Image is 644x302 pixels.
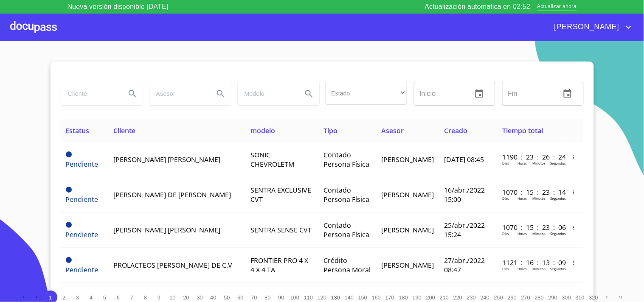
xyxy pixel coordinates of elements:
[502,231,509,236] p: Dias
[117,294,120,301] span: 6
[323,185,369,204] span: Contado Persona Física
[264,294,270,301] span: 80
[550,266,566,271] p: Segundos
[550,231,566,236] p: Segundos
[532,161,546,165] p: Minutos
[562,294,571,301] span: 300
[425,2,531,12] p: Actualización automatica en 02:52
[323,221,369,239] span: Contado Persona Física
[444,185,485,204] span: 16/abr./2022 15:00
[61,82,119,105] input: search
[157,294,160,301] span: 9
[502,258,560,267] p: 1121 : 16 : 13 : 09
[381,190,434,199] span: [PERSON_NAME]
[576,294,585,301] span: 310
[304,294,313,301] span: 110
[502,187,560,197] p: 1070 : 15 : 23 : 14
[197,294,202,301] span: 30
[453,294,462,301] span: 220
[113,225,220,235] span: [PERSON_NAME] [PERSON_NAME]
[517,161,527,165] p: Horas
[550,196,566,201] p: Segundos
[502,126,543,135] span: Tiempo total
[444,155,484,164] span: [DATE] 08:45
[502,196,509,201] p: Dias
[62,294,65,301] span: 2
[250,126,275,135] span: modelo
[517,231,527,236] p: Horas
[323,150,369,169] span: Contado Persona Física
[211,84,231,104] button: Search
[66,187,72,193] span: Pendiente
[66,257,72,263] span: Pendiente
[238,82,295,105] input: search
[444,126,467,135] span: Creado
[589,294,598,301] span: 320
[90,294,93,301] span: 4
[210,294,216,301] span: 40
[66,159,98,169] span: Pendiente
[548,294,557,301] span: 290
[372,294,381,301] span: 160
[535,294,544,301] span: 280
[413,294,422,301] span: 190
[250,185,311,204] span: SENTRA EXCLUSIVE CVT
[130,294,133,301] span: 7
[467,294,476,301] span: 230
[250,256,308,274] span: FRONTIER PRO 4 X 4 X 4 TA
[399,294,408,301] span: 180
[183,294,189,301] span: 20
[481,294,489,301] span: 240
[548,20,624,34] span: [PERSON_NAME]
[358,294,367,301] span: 150
[66,230,98,239] span: Pendiente
[251,294,257,301] span: 70
[144,294,147,301] span: 8
[290,294,299,301] span: 100
[278,294,284,301] span: 90
[385,294,394,301] span: 170
[532,266,546,271] p: Minutos
[502,161,509,165] p: Dias
[66,222,72,228] span: Pendiente
[494,294,503,301] span: 250
[548,20,634,34] button: account of current user
[318,294,326,301] span: 120
[122,84,143,104] button: Search
[517,196,527,201] p: Horas
[149,82,207,105] input: search
[502,266,509,271] p: Dias
[326,82,407,105] div: ​
[440,294,449,301] span: 210
[66,151,72,157] span: Pendiente
[66,195,98,204] span: Pendiente
[237,294,243,301] span: 60
[250,150,294,169] span: SONIC CHEVROLETM
[381,225,434,235] span: [PERSON_NAME]
[299,84,319,104] button: Search
[103,294,106,301] span: 5
[323,256,371,274] span: Crédito Persona Moral
[444,256,485,274] span: 27/abr./2022 08:47
[76,294,79,301] span: 3
[250,225,312,235] span: SENTRA SENSE CVT
[550,161,566,165] p: Segundos
[517,266,527,271] p: Horas
[323,126,337,135] span: Tipo
[49,294,52,301] span: 1
[426,294,435,301] span: 200
[66,126,90,135] span: Estatus
[113,260,232,270] span: PROLACTEOS [PERSON_NAME] DE C.V
[537,3,577,11] span: Actualizar ahora
[532,231,546,236] p: Minutos
[521,294,530,301] span: 270
[444,221,485,239] span: 25/abr./2022 15:24
[345,294,354,301] span: 140
[331,294,340,301] span: 130
[169,294,175,301] span: 10
[67,2,169,12] p: Nueva versión disponible [DATE]
[381,260,434,270] span: [PERSON_NAME]
[113,190,231,199] span: [PERSON_NAME] DE [PERSON_NAME]
[224,294,230,301] span: 50
[113,126,135,135] span: Cliente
